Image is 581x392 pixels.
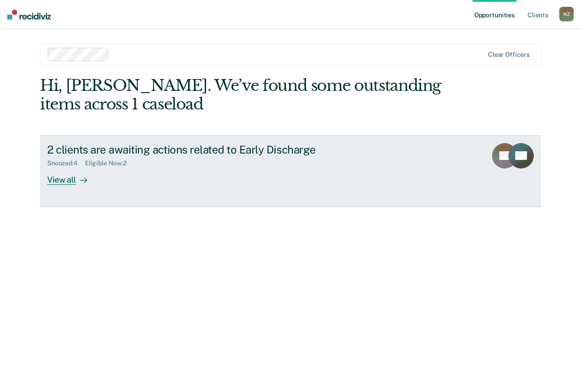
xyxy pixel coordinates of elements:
button: NZ [559,7,574,21]
div: 2 clients are awaiting actions related to Early Discharge [47,143,366,156]
div: Eligible Now : 2 [85,159,134,167]
a: 2 clients are awaiting actions related to Early DischargeSnoozed:4Eligible Now:2View all [40,135,541,207]
div: View all [47,167,98,185]
div: N Z [559,7,574,21]
img: Recidiviz [7,10,51,20]
div: Snoozed : 4 [47,159,85,167]
div: Clear officers [488,51,530,59]
div: Hi, [PERSON_NAME]. We’ve found some outstanding items across 1 caseload [40,76,441,114]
